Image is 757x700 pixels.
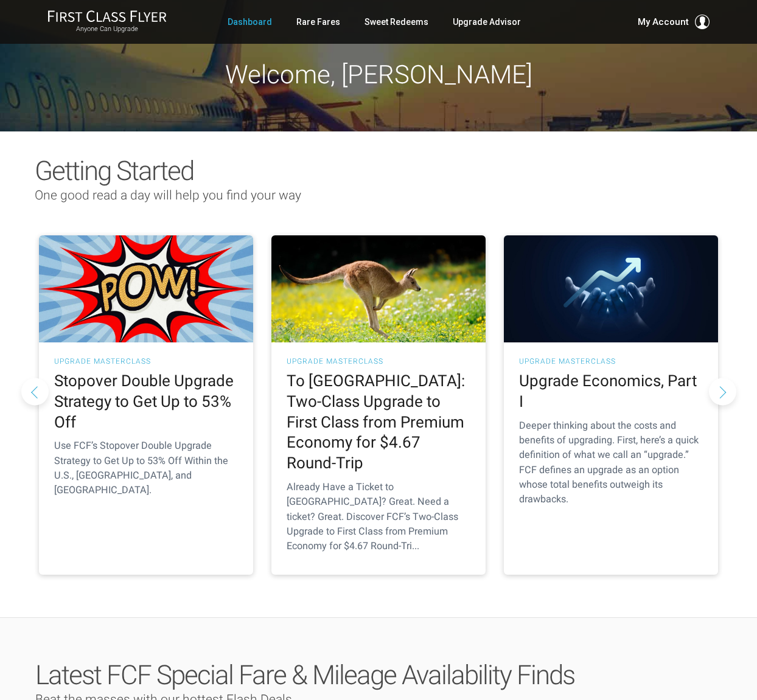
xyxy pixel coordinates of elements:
p: Already Have a Ticket to [GEOGRAPHIC_DATA]? Great. Need a ticket? Great. Discover FCF’s Two-Class... [287,480,470,553]
small: Anyone Can Upgrade [47,25,167,33]
a: Rare Fares [296,11,340,33]
button: My Account [638,15,710,29]
a: First Class FlyerAnyone Can Upgrade [47,10,167,34]
h3: UPGRADE MASTERCLASS [519,358,703,365]
a: Dashboard [228,11,272,33]
button: Previous slide [21,378,49,405]
a: UPGRADE MASTERCLASS To [GEOGRAPHIC_DATA]: Two-Class Upgrade to First Class from Premium Economy f... [271,235,486,575]
span: Latest FCF Special Fare & Mileage Availability Finds [35,659,574,691]
img: First Class Flyer [47,10,167,23]
span: My Account [638,15,689,29]
h2: Stopover Double Upgrade Strategy to Get Up to 53% Off [54,371,238,432]
a: UPGRADE MASTERCLASS Upgrade Economics, Part I Deeper thinking about the costs and benefits of upg... [504,235,718,575]
span: One good read a day will help you find your way [35,188,301,203]
h3: UPGRADE MASTERCLASS [287,358,470,365]
a: UPGRADE MASTERCLASS Stopover Double Upgrade Strategy to Get Up to 53% Off Use FCF’s Stopover Doub... [39,235,253,575]
p: Use FCF’s Stopover Double Upgrade Strategy to Get Up to 53% Off Within the U.S., [GEOGRAPHIC_DATA... [54,438,238,497]
span: Welcome, [PERSON_NAME] [225,60,532,89]
h2: Upgrade Economics, Part I [519,371,703,412]
h2: To [GEOGRAPHIC_DATA]: Two-Class Upgrade to First Class from Premium Economy for $4.67 Round-Trip [287,371,470,474]
button: Next slide [709,378,736,405]
p: Deeper thinking about the costs and benefits of upgrading. First, here’s a quick definition of wh... [519,418,703,507]
span: Getting Started [35,155,194,187]
h3: UPGRADE MASTERCLASS [54,358,238,365]
a: Upgrade Advisor [453,11,521,33]
a: Sweet Redeems [365,11,428,33]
